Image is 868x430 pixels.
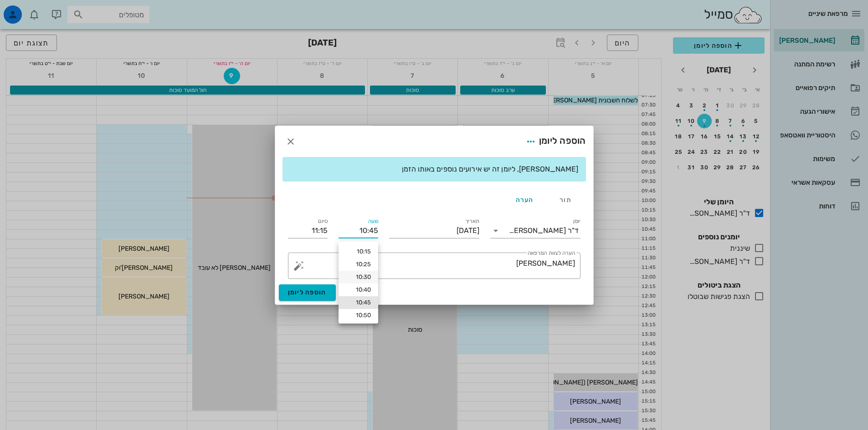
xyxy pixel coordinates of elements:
[346,261,371,268] div: 10:25
[573,218,580,225] label: יומן
[346,248,371,255] div: 10:15
[402,165,578,173] span: [PERSON_NAME], ליומן זה יש אירועים נוספים באותו הזמן
[346,312,371,319] div: 10:50
[288,288,327,296] span: הוספה ליומן
[346,273,371,281] div: 10:30
[318,218,328,225] label: סיום
[527,250,575,257] label: הערה לצוות המרפאה
[279,284,336,301] button: הוספה ליומן
[523,133,586,150] div: הוספה ליומן
[465,218,479,225] label: תאריך
[368,218,378,225] label: שעה
[504,189,545,211] div: הערה
[545,189,586,211] div: תור
[346,299,371,306] div: 10:45
[490,223,580,238] div: יומןד"ר [PERSON_NAME]
[509,227,579,235] div: ד"ר [PERSON_NAME]
[346,286,371,293] div: 10:40
[339,223,378,238] input: 00:00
